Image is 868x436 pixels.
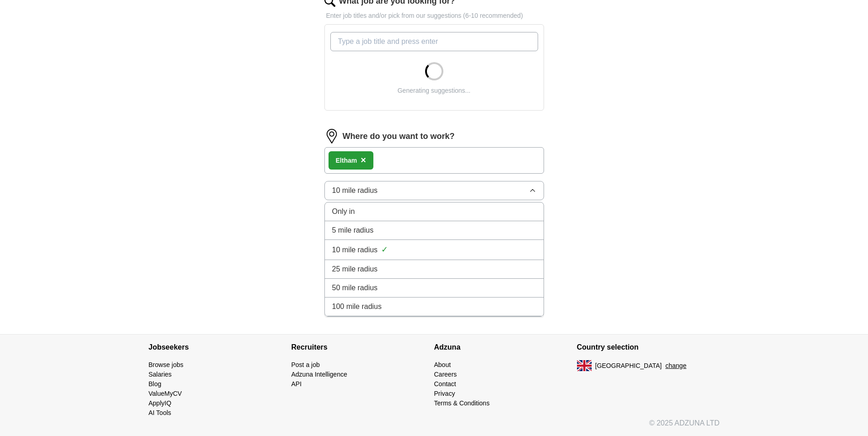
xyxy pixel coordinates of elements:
a: ValueMyCV [149,390,182,397]
h4: Country selection [577,335,720,360]
img: location.png [324,129,339,144]
a: Salaries [149,371,172,378]
span: 10 mile radius [332,185,378,196]
button: × [361,154,366,167]
span: ✓ [381,244,388,256]
a: Blog [149,380,162,388]
a: Browse jobs [149,361,183,368]
a: ApplyIQ [149,399,172,407]
img: UK flag [577,360,592,371]
span: 10 mile radius [332,245,378,255]
div: Generating suggestions... [398,86,471,96]
a: Contact [434,380,456,388]
p: Enter job titles and/or pick from our suggestions (6-10 recommended) [324,11,544,21]
button: 10 mile radius [324,181,544,200]
span: 50 mile radius [332,282,378,293]
a: Post a job [291,361,320,368]
a: Terms & Conditions [434,399,490,407]
span: [GEOGRAPHIC_DATA] [595,361,662,371]
span: 25 mile radius [332,264,378,275]
div: © 2025 ADZUNA LTD [141,418,727,436]
span: Only in [332,206,355,217]
div: Eltham [336,156,357,165]
a: Careers [434,371,457,378]
a: AI Tools [149,409,172,416]
button: change [665,361,686,371]
label: Where do you want to work? [343,130,455,143]
a: API [291,380,302,388]
span: 100 mile radius [332,301,382,312]
span: × [361,155,366,165]
a: Adzuna Intelligence [291,371,347,378]
a: Privacy [434,390,455,397]
a: About [434,361,451,368]
input: Type a job title and press enter [330,32,538,51]
span: 5 mile radius [332,225,374,236]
